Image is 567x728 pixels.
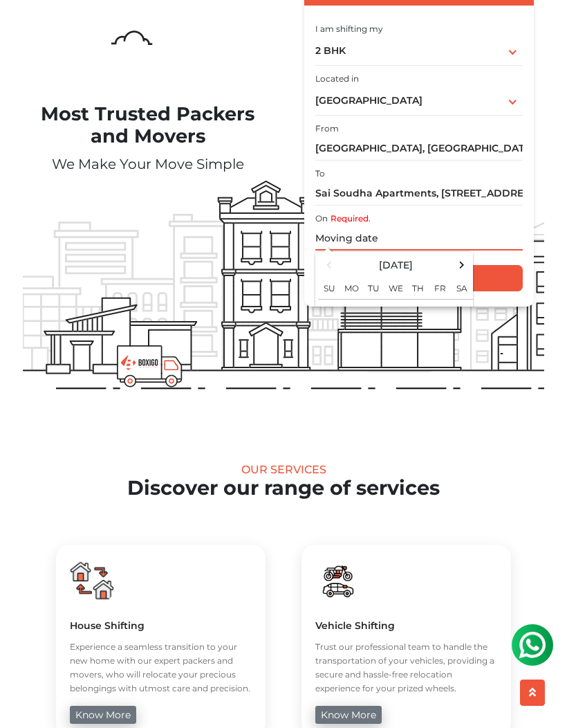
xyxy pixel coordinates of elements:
img: boxigo_prackers_and_movers_truck [117,345,183,388]
th: Th [407,275,429,300]
label: I am shifting my [315,23,383,35]
input: Select Building or Nearest Landmark [315,181,523,206]
span: Previous Month [320,255,339,274]
span: [GEOGRAPHIC_DATA] [315,94,422,107]
h5: House Shifting [70,619,252,632]
h1: Most Trusted Packers and Movers [23,103,273,148]
p: Experience a seamless transition to your new home with our expert packers and movers, who will re... [70,640,252,695]
th: Fr [429,275,451,300]
span: Next Month [453,255,472,274]
img: whatsapp-icon.svg [14,14,41,42]
label: Is flexible? [332,250,375,264]
input: Select Building or Nearest Landmark [315,136,523,161]
th: Sa [451,275,473,300]
a: know more [70,706,136,724]
img: boxigo_packers_and_movers_huge_savings [315,558,360,603]
label: Required. [331,212,371,225]
h2: Discover our range of services [23,476,544,500]
th: Su [318,275,340,300]
th: We [384,275,407,300]
div: Our Services [23,463,544,476]
label: On [315,212,328,225]
h5: Vehicle Shifting [315,619,497,632]
th: Select Month [340,255,451,275]
label: Located in [315,73,359,85]
img: boxigo_packers_and_movers_huge_savings [70,558,114,603]
label: To [315,167,325,180]
p: Trust our professional team to handle the transportation of your vehicles, providing a secure and... [315,640,497,695]
button: scroll up [520,680,545,706]
th: Tu [362,275,384,300]
th: Mo [340,275,362,300]
label: From [315,122,339,135]
input: Moving date [315,226,523,251]
a: know more [315,706,382,724]
span: 2 BHK [315,44,346,57]
p: We Make Your Move Simple [23,154,273,174]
